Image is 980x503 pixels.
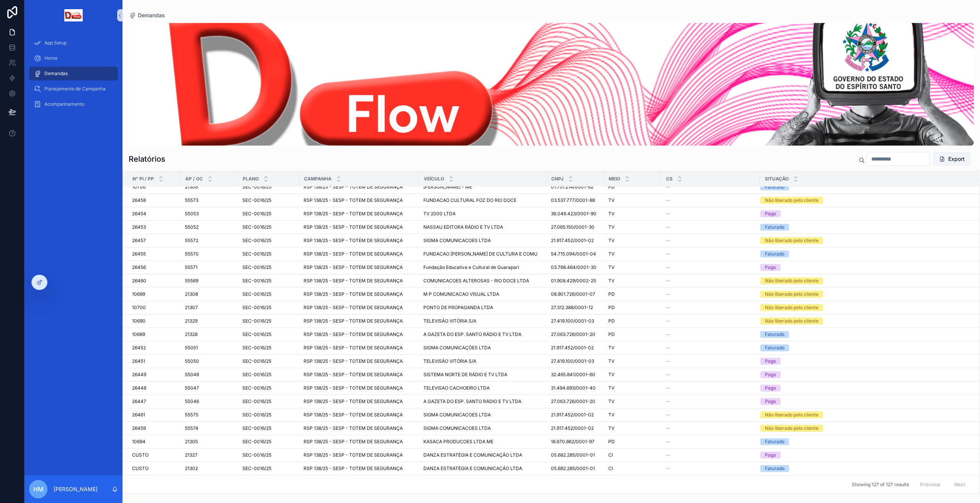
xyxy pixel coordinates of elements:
[132,211,176,217] a: 26454
[44,55,57,61] span: Home
[304,358,414,364] a: RSP 138/25 - SESP - TOTEM DE SEGURANÇA
[242,358,294,364] a: SEC-0016/25
[242,345,271,351] span: SEC-0016/25
[242,264,294,270] a: SEC-0016/25
[423,331,521,338] span: A GAZETA DO ESP. SANTO RÁDIO E TV LTDA
[304,224,403,230] span: RSP 138/25 - SESP - TOTEM DE SEGURANÇA
[608,197,657,203] a: TV
[551,211,596,217] span: 36.046.423/0001-90
[551,331,599,338] a: 27.063.726/0001-20
[129,11,165,19] a: Demandas
[304,184,403,190] span: RSP 138/25 - SESP - TOTEM DE SEGURANÇA
[551,318,599,324] a: 27.419.100/0001-03
[765,304,818,311] div: Não liberado pelo cliente
[666,211,670,217] span: --
[551,385,599,391] a: 31.494.693/0001-40
[760,197,970,204] a: Não liberado pelo cliente
[423,211,542,217] a: TV 2000 LTDA
[185,385,199,391] span: 55047
[666,238,670,244] span: --
[242,238,294,244] a: SEC-0016/25
[551,291,599,297] a: 08.901.726/0001-07
[608,184,657,190] a: PD
[423,358,476,364] span: TELEVISÃO VITÓRIA S/A
[608,331,615,338] span: PD
[132,385,146,391] span: 26448
[29,36,118,50] a: App Setup
[551,224,599,230] a: 27.065.150/0001-30
[666,238,755,244] a: --
[242,224,294,230] a: SEC-0016/25
[608,264,614,270] span: TV
[423,197,542,203] a: FUNDACAO CULTURAL FOZ DO RIO DOCE
[608,251,657,257] a: TV
[608,318,657,324] a: PD
[132,331,145,338] span: 10689
[29,67,118,80] a: Demandas
[132,345,176,351] a: 26452
[551,358,599,364] a: 27.419.100/0001-03
[608,291,657,297] a: PD
[666,318,755,324] a: --
[423,385,490,391] span: TELEVISAO CACHOEIRO LTDA
[423,345,491,351] span: SIGMA COMUNICAÇÕES LTDA
[765,358,776,365] div: Pago
[760,331,970,338] a: Faturado
[185,197,233,203] a: 55573
[132,238,146,244] span: 26457
[608,211,614,217] span: TV
[304,238,414,244] a: RSP 138/25 - SESP - TOTEM DE SEGURANÇA
[185,358,199,364] span: 55050
[304,278,403,284] span: RSP 138/25 - SESP - TOTEM DE SEGURANÇA
[304,291,414,297] a: RSP 138/25 - SESP - TOTEM DE SEGURANÇA
[666,358,670,364] span: --
[185,305,233,311] a: 21307
[304,305,414,311] a: RSP 138/25 - SESP - TOTEM DE SEGURANÇA
[551,197,599,203] a: 03.537.777/0001-88
[551,238,594,244] span: 21.917.452/0001-02
[760,224,970,231] a: Faturado
[765,277,818,284] div: Não liberado pelo cliente
[185,211,199,217] span: 55053
[64,9,83,21] img: Logotipo do aplicativo
[760,371,970,378] a: Pago
[304,318,403,324] span: RSP 138/25 - SESP - TOTEM DE SEGURANÇA
[185,224,199,230] span: 55052
[132,345,146,351] span: 26452
[304,358,403,364] span: RSP 138/25 - SESP - TOTEM DE SEGURANÇA
[423,372,542,378] a: SISTEMA NORTE DE RÁDIO E TV LTDA
[608,211,657,217] a: TV
[551,278,596,284] span: 01.908.429/0002-25
[551,372,599,378] a: 32.465.841/0001-60
[242,278,294,284] a: SEC-0016/25
[304,238,403,244] span: RSP 138/25 - SESP - TOTEM DE SEGURANÇA
[304,291,403,297] span: RSP 138/25 - SESP - TOTEM DE SEGURANÇA
[242,251,294,257] a: SEC-0016/25
[304,331,414,338] a: RSP 138/25 - SESP - TOTEM DE SEGURANÇA
[29,82,118,96] a: Planejamento de Campanha
[304,211,414,217] a: RSP 138/25 - SESP - TOTEM DE SEGURANÇA
[666,331,670,338] span: --
[666,358,755,364] a: --
[765,385,776,392] div: Pago
[608,278,657,284] a: TV
[132,224,146,230] span: 26453
[185,345,233,351] a: 55051
[423,305,542,311] a: PONTO DE PROPAGANDA LTDA
[132,251,176,257] a: 26455
[185,372,233,378] a: 55048
[666,224,755,230] a: --
[185,305,198,311] span: 21307
[185,372,199,378] span: 55048
[132,358,176,364] a: 26451
[185,278,198,284] span: 55569
[132,291,176,297] a: 10699
[44,101,84,107] span: Acompanhamento
[44,70,68,77] span: Demandas
[132,358,145,364] span: 26451
[551,358,594,364] span: 27.419.100/0001-03
[551,184,599,190] a: 01.751.214/0001-62
[666,318,670,324] span: --
[242,372,271,378] span: SEC-0016/25
[608,385,657,391] a: TV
